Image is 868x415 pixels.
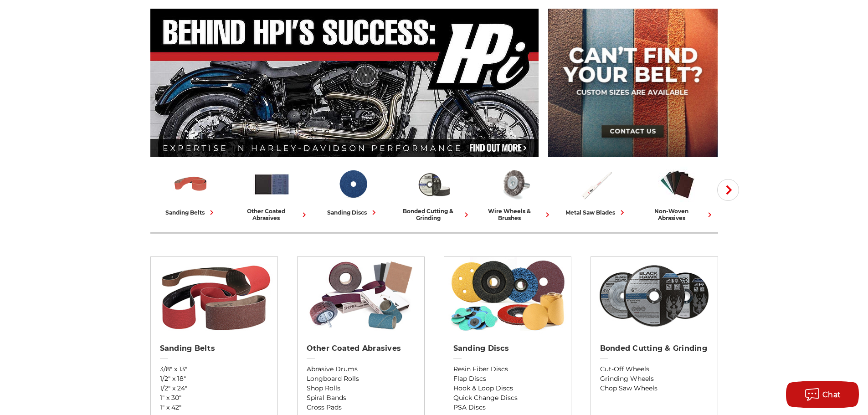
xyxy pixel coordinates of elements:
a: Cut-Off Wheels [600,364,709,374]
img: Wire Wheels & Brushes [496,165,534,203]
div: other coated abrasives [235,208,309,221]
a: Hook & Loop Discs [453,384,562,393]
img: Other Coated Abrasives [253,165,291,203]
a: bonded cutting & grinding [397,165,471,221]
a: 1/2" x 18" [160,374,268,384]
img: Banner for an interview featuring Horsepower Inc who makes Harley performance upgrades featured o... [150,9,539,157]
a: 3/8" x 13" [160,364,268,374]
a: PSA Discs [453,403,562,412]
a: Longboard Rolls [307,374,415,384]
a: Shop Rolls [307,384,415,393]
button: Chat [786,381,859,408]
div: wire wheels & brushes [478,208,552,221]
a: sanding discs [316,165,390,217]
h2: Bonded Cutting & Grinding [600,344,709,353]
a: Abrasive Drums [307,364,415,374]
h2: Sanding Discs [453,344,562,353]
a: Grinding Wheels [600,374,709,384]
a: Spiral Bands [307,393,415,403]
div: sanding belts [165,208,216,217]
a: sanding belts [154,165,228,217]
a: 1" x 42" [160,403,268,412]
a: metal saw blades [560,165,633,217]
div: sanding discs [327,208,379,217]
a: wire wheels & brushes [478,165,552,221]
button: Next [717,179,739,201]
img: Sanding Belts [155,257,273,334]
a: Quick Change Discs [453,393,562,403]
a: Resin Fiber Discs [453,364,562,374]
div: bonded cutting & grinding [397,208,471,221]
img: Bonded Cutting & Grinding [595,257,713,334]
img: Sanding Belts [172,165,210,203]
a: Chop Saw Wheels [600,384,709,393]
img: promo banner for custom belts. [548,9,718,157]
img: Other Coated Abrasives [302,257,420,334]
a: Cross Pads [307,403,415,412]
div: metal saw blades [565,208,627,217]
img: Metal Saw Blades [577,165,615,203]
a: non-woven abrasives [641,165,714,221]
img: Bonded Cutting & Grinding [415,165,453,203]
h2: Sanding Belts [160,344,268,353]
a: 1/2" x 24" [160,384,268,393]
h2: Other Coated Abrasives [307,344,415,353]
img: Non-woven Abrasives [658,165,696,203]
a: Flap Discs [453,374,562,384]
a: other coated abrasives [235,165,309,221]
a: 1" x 30" [160,393,268,403]
div: non-woven abrasives [641,208,714,221]
img: Sanding Discs [334,165,372,203]
span: Chat [822,390,841,399]
img: Sanding Discs [448,257,566,334]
